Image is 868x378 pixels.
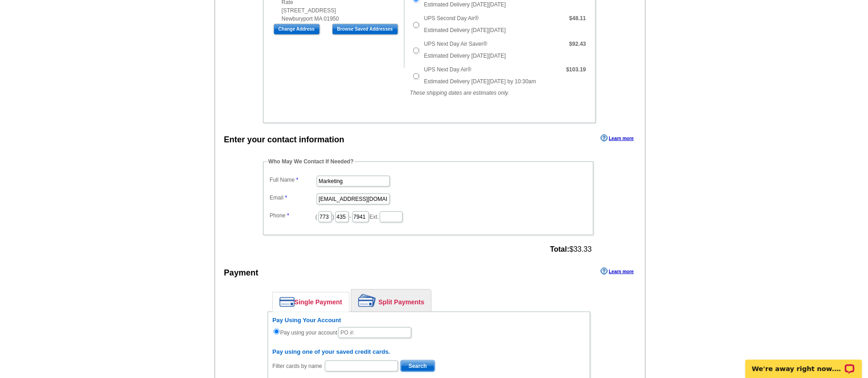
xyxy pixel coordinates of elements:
span: Search [401,361,435,372]
div: Pay using your account [273,317,585,339]
label: Full Name [270,176,316,184]
span: Estimated Delivery [DATE][DATE] [424,53,506,59]
span: Estimated Delivery [DATE][DATE] by 10:30am [424,78,536,85]
a: Learn more [601,135,634,142]
a: Split Payments [351,290,431,312]
input: Browse Saved Addresses [332,24,398,35]
label: UPS Next Day Air® [424,65,472,74]
a: Single Payment [273,292,349,312]
iframe: LiveChat chat widget [739,349,868,378]
label: Email [270,194,316,202]
label: UPS Next Day Air Saver® [424,40,487,48]
button: Search [400,360,435,372]
h6: Pay Using Your Account [273,317,585,324]
img: single-payment.png [280,297,295,307]
dd: ( ) - Ext. [268,209,589,223]
label: UPS Second Day Air® [424,14,479,22]
strong: $92.43 [569,41,586,47]
img: split-payment.png [358,294,376,307]
strong: $48.11 [569,15,586,22]
em: These shipping dates are estimates only. [410,90,509,96]
div: Payment [224,267,259,279]
a: Learn more [601,268,634,275]
strong: Total: [550,245,569,253]
div: Enter your contact information [224,134,345,146]
span: $33.33 [550,245,592,254]
label: Filter cards by name [273,362,323,370]
input: Change Address [274,24,320,35]
span: Estimated Delivery [DATE][DATE] [424,1,506,8]
legend: Who May We Contact If Needed? [268,157,355,166]
label: Phone [270,211,316,220]
strong: $103.19 [566,66,586,73]
input: PO #: [338,327,411,338]
span: Estimated Delivery [DATE][DATE] [424,27,506,33]
h6: Pay using one of your saved credit cards. [273,348,585,356]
